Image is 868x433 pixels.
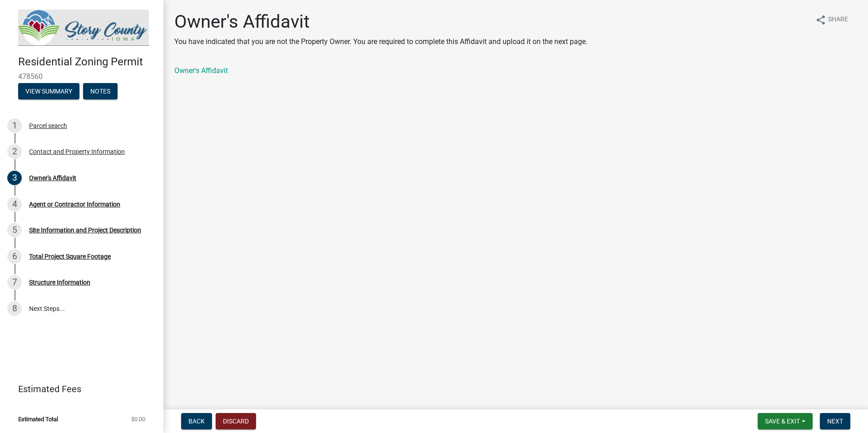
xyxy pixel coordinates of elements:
button: Discard [216,413,256,429]
button: View Summary [18,83,79,99]
p: You have indicated that you are not the Property Owner. You are required to complete this Affidav... [174,36,587,47]
a: Owner's Affidavit [174,66,228,75]
span: Back [188,418,205,425]
a: Estimated Fees [7,380,149,398]
div: Contact and Property Information [29,148,125,155]
button: shareShare [808,11,855,29]
div: Parcel search [29,123,67,129]
div: 7 [7,275,22,290]
i: share [815,15,826,25]
div: 2 [7,144,22,159]
div: 6 [7,249,22,264]
span: 478560 [18,72,145,81]
span: Save & Exit [765,418,800,425]
div: Structure Information [29,279,90,285]
div: 1 [7,118,22,133]
div: Total Project Square Footage [29,253,111,260]
div: Agent or Contractor Information [29,201,120,207]
h4: Residential Zoning Permit [18,55,156,69]
wm-modal-confirm: Summary [18,88,79,95]
div: 5 [7,223,22,237]
span: $0.00 [131,416,145,422]
span: Next [827,418,843,425]
button: Back [181,413,212,429]
button: Notes [83,83,118,99]
div: Owner's Affidavit [29,175,76,181]
button: Next [820,413,850,429]
wm-modal-confirm: Notes [83,88,118,95]
h1: Owner's Affidavit [174,11,587,33]
button: Save & Exit [758,413,813,429]
div: 8 [7,301,22,316]
span: Share [828,15,848,25]
div: 3 [7,171,22,185]
img: Story County, Iowa [18,10,149,46]
div: 4 [7,197,22,212]
div: Site Information and Project Description [29,227,141,233]
span: Estimated Total [18,416,58,422]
